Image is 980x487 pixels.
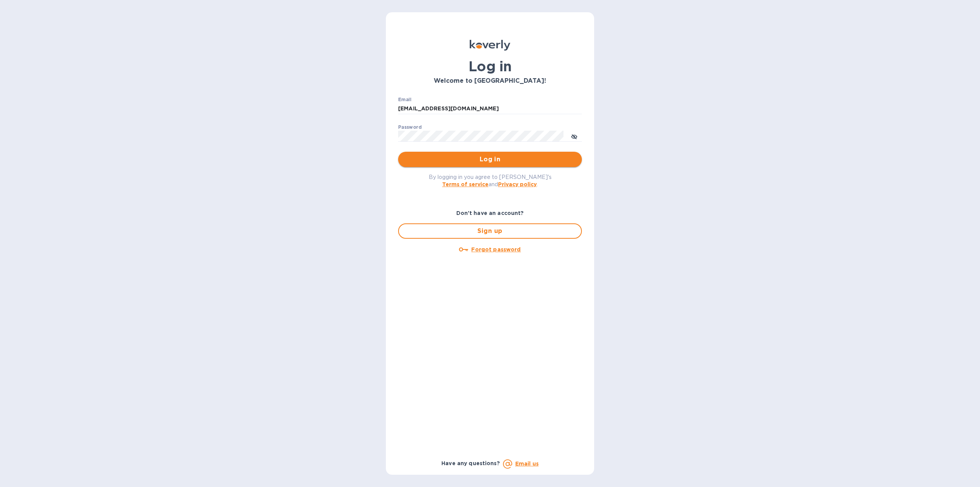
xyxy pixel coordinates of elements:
span: By logging in you agree to [PERSON_NAME]'s and . [429,174,552,187]
h3: Welcome to [GEOGRAPHIC_DATA]! [398,77,582,85]
b: Don't have an account? [456,210,524,216]
label: Password [398,125,421,130]
a: Terms of service [442,181,488,187]
a: Email us [515,461,539,467]
b: Have any questions? [441,460,500,466]
input: Enter email address [398,103,582,115]
button: Sign up [398,223,582,239]
a: Privacy policy [498,181,537,187]
img: Koverly [470,40,510,51]
u: Forgot password [471,246,521,253]
button: toggle password visibility [567,128,582,144]
label: Email [398,97,412,102]
button: Log in [398,152,582,167]
span: Log in [404,155,576,164]
span: Sign up [405,226,575,236]
h1: Log in [398,58,582,74]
